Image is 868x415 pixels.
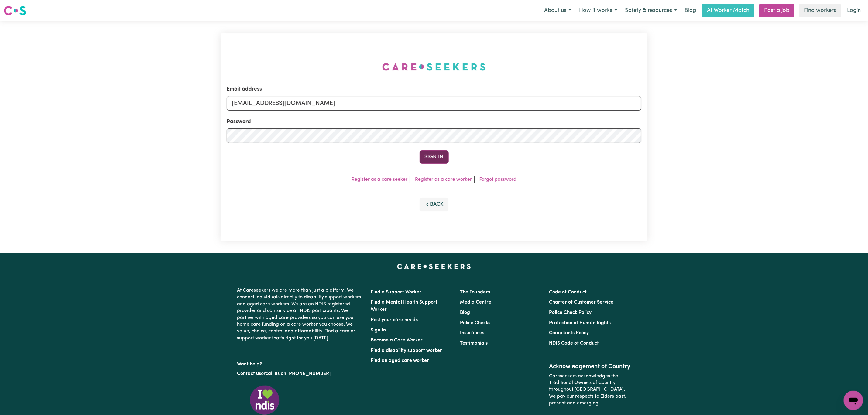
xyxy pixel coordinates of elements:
a: Become a Care Worker [371,338,423,343]
label: Password [227,118,251,126]
label: Email address [227,85,262,93]
button: Sign In [420,150,449,164]
a: Find an aged care worker [371,358,429,363]
a: Complaints Policy [549,331,589,335]
a: Contact us [237,371,261,376]
a: Find a disability support worker [371,348,442,353]
a: Post a job [759,4,794,17]
a: Police Checks [460,321,490,325]
a: Blog [681,4,700,17]
a: Forgot password [479,177,516,182]
p: At Careseekers we are more than just a platform. We connect individuals directly to disability su... [237,285,364,344]
button: How it works [575,4,621,17]
a: Sign In [371,328,386,333]
a: Post your care needs [371,317,418,322]
p: or [237,368,364,379]
a: Blog [460,310,470,315]
button: Safety & resources [621,4,681,17]
a: Register as a care worker [415,177,472,182]
p: Want help? [237,358,364,368]
button: About us [540,4,575,17]
a: Protection of Human Rights [549,321,611,325]
a: Find workers [799,4,841,17]
a: NDIS Code of Conduct [549,341,599,346]
a: Careseekers home page [397,264,471,269]
button: Back [420,198,449,211]
a: AI Worker Match [702,4,754,17]
a: Testimonials [460,341,488,346]
a: Insurances [460,331,484,335]
a: The Founders [460,290,490,295]
a: Find a Mental Health Support Worker [371,300,438,312]
a: Login [843,4,864,17]
a: Code of Conduct [549,290,587,295]
iframe: Button to launch messaging window, conversation in progress [844,391,863,410]
h2: Acknowledgement of Country [549,363,631,370]
a: Register as a care seeker [352,177,407,182]
img: Careseekers logo [4,5,26,16]
a: Careseekers logo [4,4,26,18]
p: Careseekers acknowledges the Traditional Owners of Country throughout [GEOGRAPHIC_DATA]. We pay o... [549,370,631,409]
input: Email address [227,96,641,111]
a: Media Centre [460,300,491,305]
a: Charter of Customer Service [549,300,613,305]
a: Police Check Policy [549,310,592,315]
a: call us on [PHONE_NUMBER] [266,371,331,376]
a: Find a Support Worker [371,290,422,295]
